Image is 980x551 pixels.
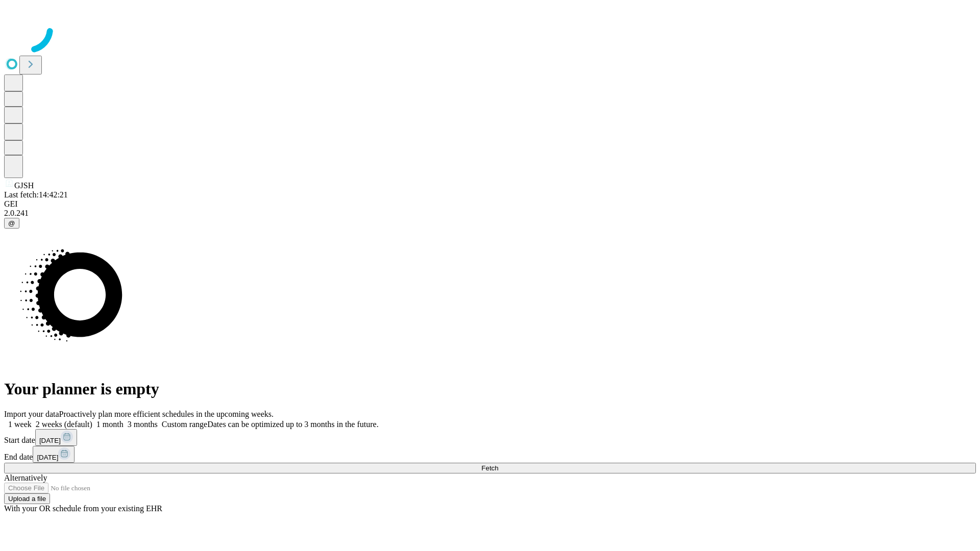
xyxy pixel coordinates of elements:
[4,199,976,209] div: GEI
[4,218,19,229] button: @
[4,473,47,482] span: Alternatively
[59,410,274,418] span: Proactively plan more efficient schedules in the upcoming weeks.
[4,463,976,473] button: Fetch
[4,410,59,418] span: Import your data
[4,209,976,218] div: 2.0.241
[162,420,207,429] span: Custom range
[481,464,498,472] span: Fetch
[207,420,378,429] span: Dates can be optimized up to 3 months in the future.
[4,380,976,398] h1: Your planner is empty
[8,219,15,227] span: @
[14,181,34,190] span: GJSH
[33,446,75,463] button: [DATE]
[128,420,158,429] span: 3 months
[35,429,77,446] button: [DATE]
[4,429,976,446] div: Start date
[37,454,58,461] span: [DATE]
[4,504,162,513] span: With your OR schedule from your existing EHR
[96,420,124,429] span: 1 month
[4,190,68,199] span: Last fetch: 14:42:21
[39,437,61,444] span: [DATE]
[4,493,50,504] button: Upload a file
[8,420,32,429] span: 1 week
[36,420,92,429] span: 2 weeks (default)
[4,446,976,463] div: End date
